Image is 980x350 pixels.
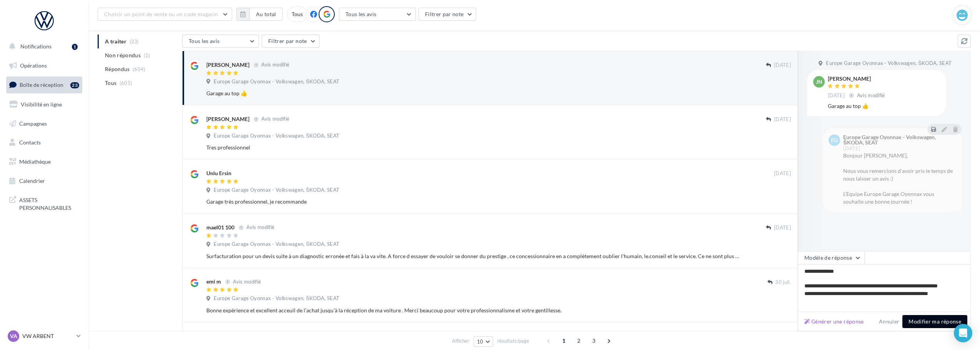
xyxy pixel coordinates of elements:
[5,134,84,151] a: Contacts
[774,62,791,69] span: [DATE]
[262,35,320,48] button: Filtrer par note
[6,329,82,343] a: VA VW ARBENT
[775,279,791,286] span: 30 juil.
[105,65,130,73] span: Répondus
[20,43,51,50] span: Notifications
[954,324,972,342] div: Open Intercom Messenger
[801,317,867,326] button: Générer une réponse
[10,332,17,340] span: VA
[21,101,62,108] span: Visibilité en ligne
[774,116,791,123] span: [DATE]
[214,187,339,194] span: Europe Garage Oyonnax - Volkswagen, ŠKODA, SEAT
[5,173,84,189] a: Calendrier
[19,177,45,184] span: Calendrier
[774,224,791,231] span: [DATE]
[261,116,289,122] span: Avis modifié
[98,8,232,21] button: Choisir un point de vente ou un code magasin
[182,35,259,48] button: Tous les avis
[206,90,741,97] div: Garage au top 👍
[843,152,955,206] div: Bonjour [PERSON_NAME], Nous vous remercions d'avoir pris le temps de nous laisser un avis :) L'Eq...
[214,133,339,139] span: Europe Garage Oyonnax - Volkswagen, ŠKODA, SEAT
[206,198,741,206] div: Garage très professionnel, je recommande
[774,170,791,177] span: [DATE]
[105,51,141,59] span: Non répondus
[206,224,234,231] div: mael01 100
[236,8,283,21] button: Au total
[857,92,885,98] span: Avis modifié
[5,192,84,214] a: ASSETS PERSONNALISABLES
[206,307,741,314] div: Bonne expérience et excellent acceuil de l’achat jusqu’à la réception de ma voiture . Merci beauc...
[104,11,218,17] span: Choisir un point de vente ou un code magasin
[19,139,41,146] span: Contacts
[206,61,249,69] div: [PERSON_NAME]
[473,336,493,347] button: 10
[214,78,339,85] span: Europe Garage Oyonnax - Volkswagen, ŠKODA, SEAT
[5,38,81,55] button: Notifications 1
[876,317,902,326] button: Annuler
[5,154,84,170] a: Médiathèque
[19,195,79,211] span: ASSETS PERSONNALISABLES
[206,278,221,285] div: emi m
[5,96,84,113] a: Visibilité en ligne
[828,92,845,99] span: [DATE]
[339,8,416,21] button: Tous les avis
[843,134,954,145] div: Europe Garage Oyonnax - Volkswagen, ŠKODA, SEAT
[558,335,570,347] span: 1
[828,76,887,81] div: [PERSON_NAME]
[573,335,585,347] span: 2
[233,279,261,285] span: Avis modifié
[261,62,289,68] span: Avis modifié
[214,241,339,248] span: Europe Garage Oyonnax - Volkswagen, ŠKODA, SEAT
[497,337,529,345] span: résultats/page
[816,78,822,86] span: jN
[20,81,63,88] span: Boîte de réception
[20,62,47,69] span: Opérations
[22,332,73,340] p: VW ARBENT
[19,120,47,126] span: Campagnes
[419,8,477,21] button: Filtrer par note
[828,102,940,110] div: Garage au top 👍
[70,82,79,88] div: 23
[798,251,865,264] button: Modèle de réponse
[72,44,78,50] div: 1
[588,335,600,347] span: 3
[345,11,377,17] span: Tous les avis
[452,337,469,345] span: Afficher
[206,169,231,177] div: Unlu Ersin
[133,66,146,72] span: (604)
[105,79,116,87] span: Tous
[5,116,84,132] a: Campagnes
[5,76,84,93] a: Boîte de réception23
[206,144,741,151] div: Tres professionnel
[120,80,133,86] span: (605)
[249,8,283,21] button: Au total
[246,224,274,231] span: Avis modifié
[144,52,150,58] span: (1)
[206,115,249,123] div: [PERSON_NAME]
[206,252,741,260] div: Surfacturation pour un devis suite à un diagnostic erronée et fais à la va vite. A force d essaye...
[826,60,952,67] span: Europe Garage Oyonnax - Volkswagen, ŠKODA, SEAT
[287,6,307,22] div: Tous
[19,158,51,165] span: Médiathèque
[189,38,220,44] span: Tous les avis
[5,58,84,74] a: Opérations
[214,295,339,302] span: Europe Garage Oyonnax - Volkswagen, ŠKODA, SEAT
[477,338,483,345] span: 10
[902,315,967,328] button: Modifier ma réponse
[831,136,838,144] span: EG
[843,146,860,151] span: [DATE]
